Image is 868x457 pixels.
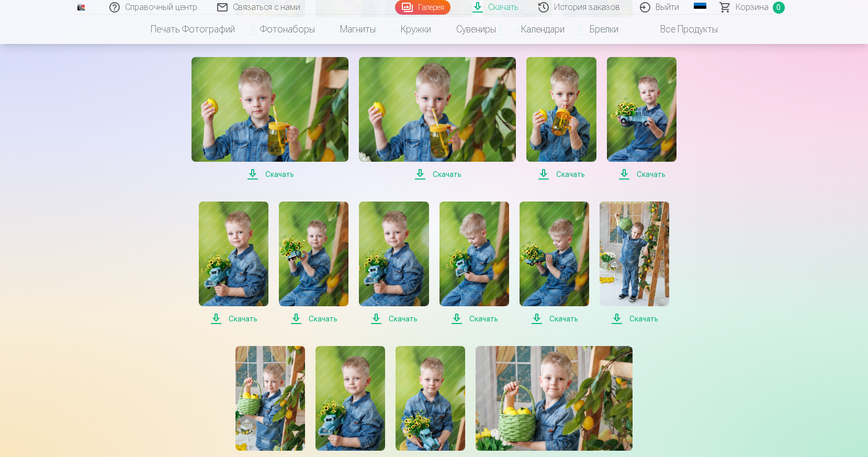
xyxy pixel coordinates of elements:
a: Магниты [328,15,388,44]
font: Скачать [265,170,294,179]
font: Скачать [389,315,418,323]
font: Сувениры [456,24,496,35]
font: Магниты [340,24,376,35]
font: Выйти [656,2,679,12]
img: /ж3 [77,4,85,10]
font: История заказов [554,2,620,12]
a: Печать фотографий [138,15,247,44]
a: Скачать [199,202,268,325]
font: Скачать [488,2,518,12]
a: Скачать [359,202,429,325]
font: Галерея [418,3,444,12]
a: Скачать [279,202,348,325]
font: Скачать [629,315,658,323]
a: Скачать [600,202,669,325]
font: Скачать [556,170,585,179]
a: Календари [509,15,577,44]
font: Скачать [637,170,666,179]
a: Скачать [191,57,348,181]
font: Брелки [590,24,618,35]
font: Печать фотографий [151,24,235,35]
a: Все продукты [631,15,730,44]
a: Скачать [439,202,509,325]
a: Брелки [577,15,631,44]
font: Скачать [469,315,498,323]
font: Все продукты [660,24,718,35]
font: Кружки [401,24,431,35]
font: 0 [776,3,781,12]
a: Сувениры [444,15,509,44]
a: Фотонаборы [247,15,328,44]
a: Скачать [359,57,516,181]
font: Связаться с нами [233,2,300,12]
font: Скачать [433,170,461,179]
a: Скачать [520,202,589,325]
font: Фотонаборы [260,24,315,35]
a: Скачать [607,57,677,181]
a: Кружки [388,15,444,44]
font: Справочный центр [125,2,197,12]
font: Корзина [736,2,769,12]
font: Скачать [309,315,337,323]
a: Скачать [526,57,596,181]
font: Календари [521,24,565,35]
font: Скачать [549,315,578,323]
font: Скачать [229,315,257,323]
